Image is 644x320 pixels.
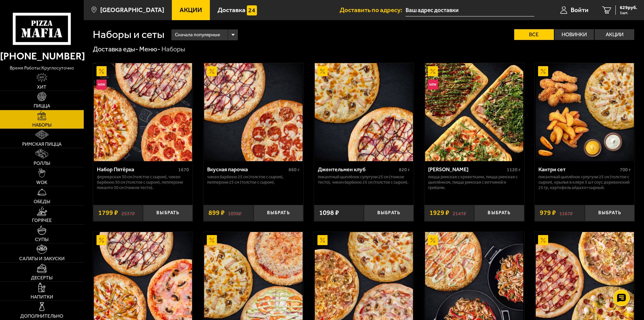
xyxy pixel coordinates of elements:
[34,161,50,166] span: Роллы
[100,7,164,13] span: [GEOGRAPHIC_DATA]
[97,66,107,76] img: Акционный
[203,63,303,161] a: АкционныйВкусная парочка
[37,85,46,90] span: Хит
[540,210,556,216] span: 979 ₽
[93,29,164,40] h1: Наборы и сеты
[209,210,225,216] span: 899 ₽
[97,235,107,245] img: Акционный
[507,167,521,173] span: 1120 г
[35,237,48,242] span: Супы
[97,80,107,90] img: Новинка
[340,7,406,13] span: Доставить по адресу:
[20,314,63,319] span: Дополнительно
[175,29,220,41] span: Сначала популярные
[315,63,413,161] img: Джентельмен клуб
[97,166,177,173] div: Набор Пятёрка
[143,205,193,221] button: Выбрать
[32,123,51,128] span: Наборы
[620,11,637,15] span: 1 шт.
[428,166,505,173] div: [PERSON_NAME]
[428,80,438,90] img: Новинка
[364,205,414,221] button: Выбрать
[207,66,217,76] img: Акционный
[178,167,189,173] span: 1670
[585,205,635,221] button: Выбрать
[555,29,594,40] label: Новинки
[425,63,523,161] img: Мама Миа
[428,66,438,76] img: Акционный
[406,4,534,16] input: Ваш адрес доставки
[620,167,631,173] span: 700 г
[139,45,160,53] a: Меню-
[31,295,53,300] span: Напитки
[571,7,589,13] span: Войти
[32,218,52,223] span: Горячее
[538,235,548,245] img: Акционный
[93,63,193,161] a: АкционныйНовинкаНабор Пятёрка
[595,29,634,40] label: Акции
[180,7,202,13] span: Акции
[538,166,618,173] div: Кантри сет
[218,7,245,13] span: Доставка
[317,235,328,245] img: Акционный
[97,174,189,190] p: Фермерская 30 см (толстое с сыром), Чикен Барбекю 30 см (толстое с сыром), Пепперони Пиканто 30 с...
[424,63,524,161] a: АкционныйНовинкаМама Миа
[535,63,635,161] a: АкционныйКантри сет
[559,210,573,216] s: 1167 ₽
[34,104,50,108] span: Пицца
[474,205,524,221] button: Выбрать
[453,210,466,216] s: 2147 ₽
[514,29,554,40] label: Все
[538,66,548,76] img: Акционный
[19,257,65,261] span: Салаты и закуски
[204,63,302,161] img: Вкусная парочка
[428,174,521,190] p: Пицца Римская с креветками, Пицца Римская с цыплёнком, Пицца Римская с ветчиной и грибами.
[121,210,135,216] s: 2537 ₽
[207,235,217,245] img: Акционный
[620,5,637,10] span: 629 руб.
[318,174,410,185] p: Пикантный цыплёнок сулугуни 25 см (тонкое тесто), Чикен Барбекю 25 см (толстое с сыром).
[22,142,62,147] span: Римская пицца
[318,166,397,173] div: Джентельмен клуб
[228,210,241,216] s: 1098 ₽
[317,66,328,76] img: Акционный
[319,210,339,216] span: 1098 ₽
[93,45,138,53] a: Доставка еды-
[538,174,631,190] p: Пикантный цыплёнок сулугуни 25 см (толстое с сыром), крылья в кляре 5 шт соус деревенский 25 гр, ...
[207,174,300,185] p: Чикен Барбекю 25 см (толстое с сыром), Пепперони 25 см (толстое с сыром).
[207,166,287,173] div: Вкусная парочка
[314,63,414,161] a: АкционныйДжентельмен клуб
[247,5,257,15] img: 15daf4d41897b9f0e9f617042186c801.svg
[94,63,192,161] img: Набор Пятёрка
[34,199,50,204] span: Обеды
[161,45,185,54] div: Наборы
[429,210,449,216] span: 1929 ₽
[428,235,438,245] img: Акционный
[31,276,52,280] span: Десерты
[98,210,118,216] span: 1799 ₽
[399,167,410,173] span: 820 г
[289,167,300,173] span: 860 г
[536,63,634,161] img: Кантри сет
[254,205,303,221] button: Выбрать
[36,180,47,185] span: WOK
